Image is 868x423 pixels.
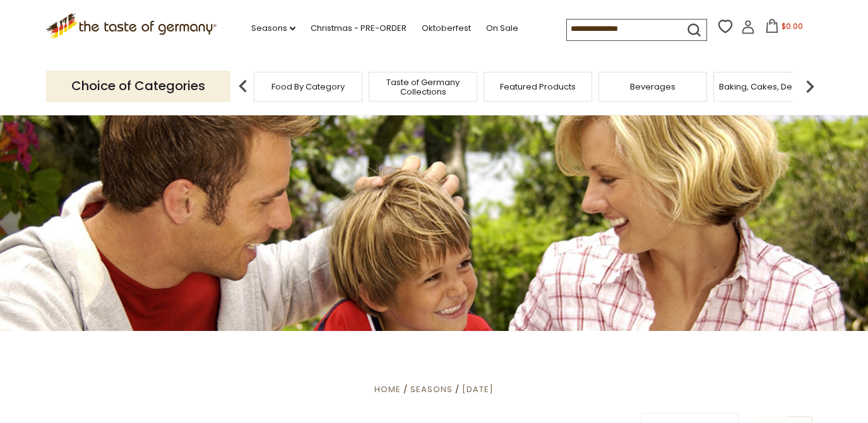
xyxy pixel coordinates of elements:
a: Baking, Cakes, Desserts [719,82,817,91]
a: Seasons [410,383,453,395]
img: previous arrow [230,74,256,99]
img: next arrow [797,74,823,99]
a: Beverages [630,82,675,91]
a: Seasons [251,21,295,35]
a: Christmas - PRE-ORDER [311,21,407,35]
a: Taste of Germany Collections [372,78,473,96]
a: Oktoberfest [422,21,471,35]
span: $0.00 [782,21,803,32]
a: [DATE] [462,383,494,395]
a: Home [374,383,401,395]
p: Choice of Categories [46,71,230,101]
button: $0.00 [758,19,811,38]
a: Food By Category [271,82,345,91]
a: Featured Products [500,82,576,91]
a: On Sale [486,21,518,35]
